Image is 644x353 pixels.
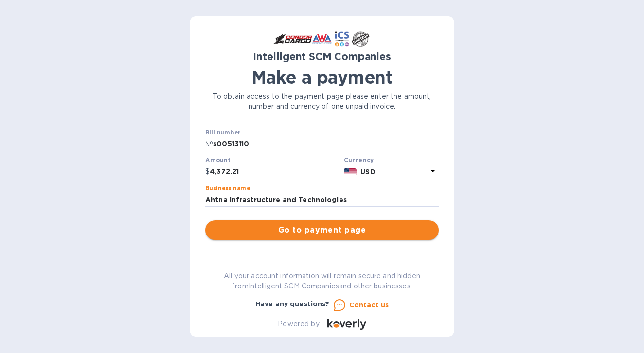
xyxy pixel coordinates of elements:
[360,168,375,176] b: USD
[205,91,439,112] p: To obtain access to the payment page please enter the amount, number and currency of one unpaid i...
[205,167,210,177] p: $
[205,67,439,87] h1: Make a payment
[253,50,391,63] b: Intelligent SCM Companies
[255,300,330,308] b: Have any questions?
[205,139,213,149] p: №
[344,156,374,164] b: Currency
[278,319,319,329] p: Powered by
[210,165,340,179] input: 0.00
[205,193,439,207] input: Enter business name
[205,185,250,191] label: Business name
[205,220,439,240] button: Go to payment page
[205,130,240,135] label: Bill number
[213,137,439,151] input: Enter bill number
[213,224,431,236] span: Go to payment page
[205,158,230,164] label: Amount
[344,168,357,175] img: USD
[205,271,439,291] p: All your account information will remain secure and hidden from Intelligent SCM Companies and oth...
[349,301,389,309] u: Contact us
